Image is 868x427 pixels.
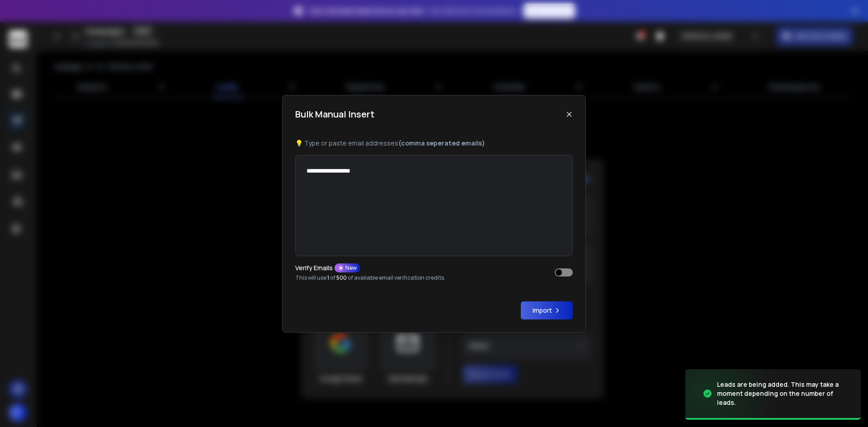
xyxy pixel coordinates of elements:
[295,139,573,148] p: 💡 Type or paste email addresses
[336,274,347,282] span: 500
[295,274,445,282] p: This will use of of available email verification credits.
[327,274,329,282] span: 1
[685,367,776,421] img: image
[335,263,360,272] div: New
[295,108,374,121] h1: Bulk Manual Insert
[717,380,850,407] div: Leads are being added. This may take a moment depending on the number of leads.
[398,139,485,147] b: (comma seperated emails)
[521,301,573,319] button: Import
[295,265,333,271] p: Verify Emails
